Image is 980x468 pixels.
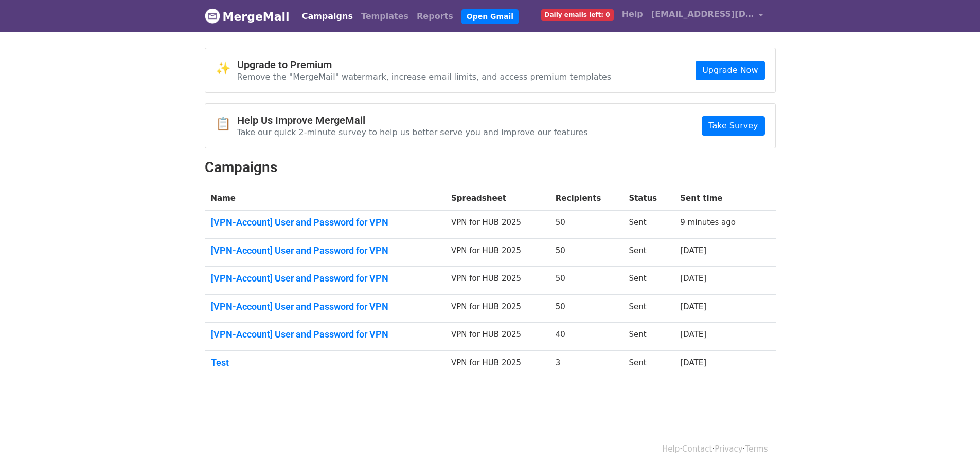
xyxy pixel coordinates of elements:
span: Daily emails left: 0 [541,9,614,21]
td: 3 [549,351,623,379]
a: [EMAIL_ADDRESS][DOMAIN_NAME] [647,4,768,28]
td: Sent [622,238,674,267]
td: Sent [622,351,674,379]
th: Name [205,186,445,211]
span: ✨ [216,61,237,76]
a: Take Survey [702,116,764,136]
th: Recipients [549,186,623,211]
p: Remove the "MergeMail" watermark, increase email limits, and access premium templates [237,71,612,82]
td: Sent [622,294,674,323]
a: [DATE] [680,246,706,255]
th: Status [622,186,674,211]
a: Terms [745,444,768,454]
td: VPN for HUB 2025 [445,238,549,267]
a: [DATE] [680,358,706,367]
h2: Campaigns [205,159,776,176]
a: Templates [357,6,413,27]
a: [DATE] [680,330,706,339]
td: VPN for HUB 2025 [445,294,549,323]
img: MergeMail logo [205,8,220,24]
td: VPN for HUB 2025 [445,351,549,379]
a: Contact [682,444,712,454]
td: 50 [549,294,623,323]
a: Campaigns [298,6,357,27]
td: 40 [549,323,623,351]
a: Help [662,444,680,454]
a: MergeMail [205,6,290,27]
a: Open Gmail [461,9,519,24]
h4: Help Us Improve MergeMail [237,114,588,126]
a: [VPN-Account] User and Password for VPN [211,217,439,228]
a: [DATE] [680,302,706,311]
th: Sent time [674,186,760,211]
a: Daily emails left: 0 [537,4,618,25]
td: VPN for HUB 2025 [445,211,549,239]
td: 50 [549,211,623,239]
td: 50 [549,267,623,295]
span: 📋 [216,117,237,132]
th: Spreadsheet [445,186,549,211]
span: [EMAIL_ADDRESS][DOMAIN_NAME] [651,8,754,21]
a: Upgrade Now [696,61,764,80]
a: [VPN-Account] User and Password for VPN [211,301,439,312]
td: VPN for HUB 2025 [445,267,549,295]
td: Sent [622,323,674,351]
p: Take our quick 2-minute survey to help us better serve you and improve our features [237,127,588,138]
a: [VPN-Account] User and Password for VPN [211,329,439,340]
a: [VPN-Account] User and Password for VPN [211,245,439,256]
td: Sent [622,267,674,295]
td: VPN for HUB 2025 [445,323,549,351]
td: 50 [549,238,623,267]
a: Privacy [715,444,742,454]
a: Help [618,4,647,25]
a: Reports [413,6,457,27]
td: Sent [622,211,674,239]
a: Test [211,357,439,368]
a: 9 minutes ago [680,218,736,227]
h4: Upgrade to Premium [237,59,612,71]
a: [DATE] [680,274,706,283]
a: [VPN-Account] User and Password for VPN [211,273,439,284]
